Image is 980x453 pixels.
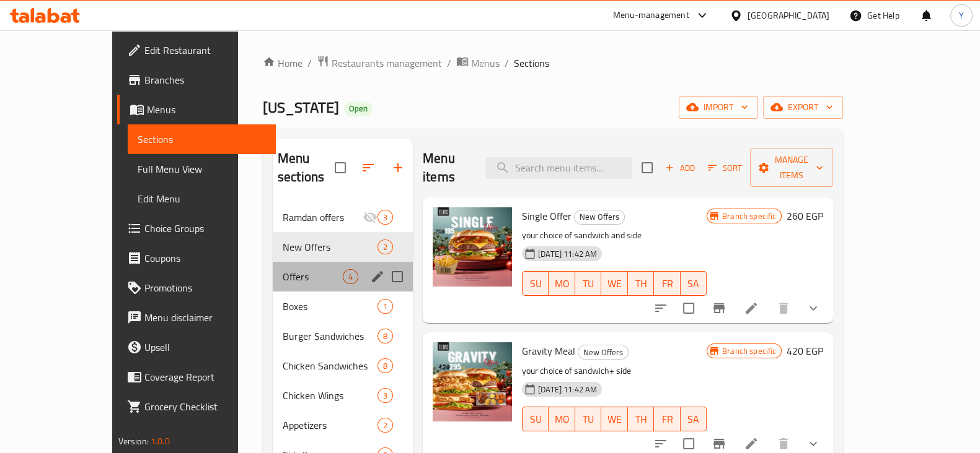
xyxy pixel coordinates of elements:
[660,158,700,178] button: Add
[344,101,373,116] div: Open
[117,65,276,95] a: Branches
[144,221,266,236] span: Choice Groups
[117,35,276,65] a: Edit Restaurant
[283,269,343,284] span: Offers
[151,433,170,449] span: 1.0.0
[283,239,377,254] span: New Offers
[689,100,748,115] span: import
[317,55,442,71] a: Restaurants management
[533,248,602,260] span: [DATE] 11:42 AM
[528,410,544,428] span: SU
[663,161,697,175] span: Add
[700,158,750,178] span: Sort items
[377,210,393,225] div: items
[613,8,689,23] div: Menu-management
[363,210,377,225] svg: Inactive section
[378,330,392,342] span: 8
[633,275,649,293] span: TH
[760,152,823,183] span: Manage items
[378,212,392,223] span: 3
[128,124,276,154] a: Sections
[283,358,377,373] span: Chicken Sandwiches
[343,269,358,284] div: items
[263,56,302,71] a: Home
[383,153,413,183] button: Add section
[505,56,509,71] li: /
[283,329,377,343] div: Burger Sandwiches
[118,433,149,449] span: Version:
[679,96,758,119] button: import
[377,239,393,254] div: items
[628,407,654,431] button: TH
[128,184,276,214] a: Edit Menu
[574,210,625,225] div: New Offers
[343,271,358,283] span: 4
[117,95,276,124] a: Menus
[377,358,393,373] div: items
[485,157,632,179] input: search
[554,275,570,293] span: MO
[681,271,707,296] button: SA
[117,332,276,362] a: Upsell
[283,418,377,433] span: Appetizers
[522,207,572,225] span: Single Offer
[283,299,377,314] span: Boxes
[959,9,964,22] span: Y
[522,342,575,360] span: Gravity Meal
[332,56,442,71] span: Restaurants management
[273,262,413,291] div: Offers4edit
[138,132,266,147] span: Sections
[806,436,821,451] svg: Show Choices
[705,158,745,178] button: Sort
[798,293,828,323] button: show more
[378,241,392,253] span: 2
[769,293,798,323] button: delete
[717,210,781,222] span: Branch specific
[117,214,276,243] a: Choice Groups
[575,271,601,296] button: TU
[606,410,622,428] span: WE
[283,210,363,225] div: Ramdan offers
[344,103,373,114] span: Open
[708,161,742,175] span: Sort
[660,158,700,178] span: Add item
[633,410,649,428] span: TH
[144,280,266,295] span: Promotions
[456,55,500,71] a: Menus
[578,345,628,360] span: New Offers
[283,388,377,403] div: Chicken Wings
[377,299,393,314] div: items
[787,342,823,360] h6: 420 EGP
[575,407,601,431] button: TU
[773,100,833,115] span: export
[528,275,544,293] span: SU
[654,271,680,296] button: FR
[273,202,413,232] div: Ramdan offers3
[628,271,654,296] button: TH
[750,149,833,187] button: Manage items
[117,243,276,273] a: Coupons
[704,293,734,323] button: Branch-specific-item
[601,407,627,431] button: WE
[377,329,393,343] div: items
[580,275,596,293] span: TU
[787,207,823,225] h6: 260 EGP
[806,301,821,316] svg: Show Choices
[144,43,266,58] span: Edit Restaurant
[144,251,266,265] span: Coupons
[144,310,266,325] span: Menu disclaimer
[423,149,470,186] h2: Menu items
[533,384,602,395] span: [DATE] 11:42 AM
[578,345,629,360] div: New Offers
[744,436,759,451] a: Edit menu item
[378,420,392,431] span: 2
[117,273,276,303] a: Promotions
[646,293,676,323] button: sort-choices
[117,303,276,332] a: Menu disclaimer
[147,102,266,117] span: Menus
[471,56,500,71] span: Menus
